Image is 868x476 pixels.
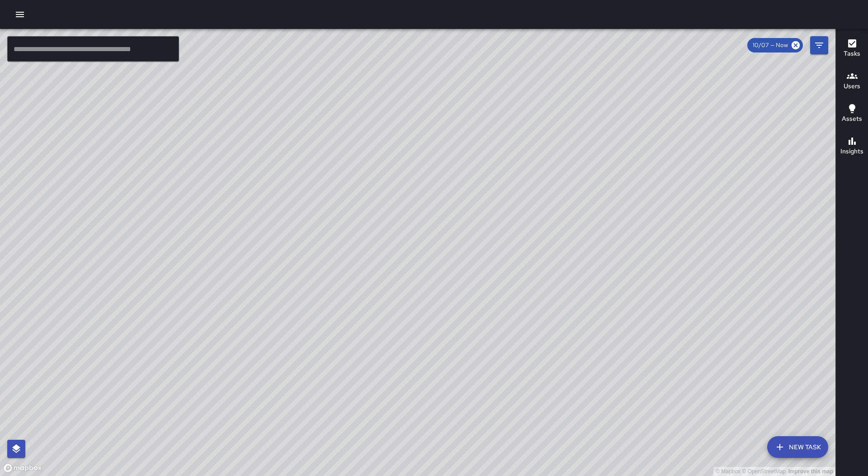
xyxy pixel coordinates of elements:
[836,130,868,163] button: Insights
[747,41,793,50] span: 10/07 — Now
[767,436,828,458] button: New Task
[747,38,803,52] div: 10/07 — Now
[836,98,868,130] button: Assets
[836,65,868,98] button: Users
[810,36,828,54] button: Filters
[844,81,860,91] h6: Users
[836,33,868,65] button: Tasks
[840,147,863,157] h6: Insights
[842,114,862,124] h6: Assets
[844,49,860,59] h6: Tasks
